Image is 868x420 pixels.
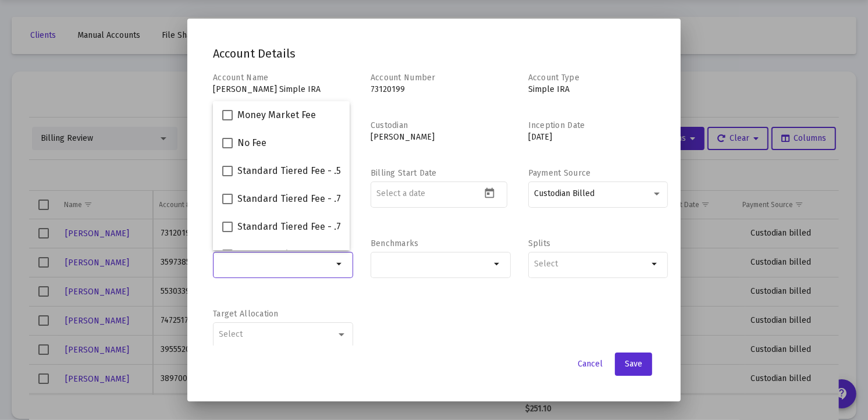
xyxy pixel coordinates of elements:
[237,192,367,206] span: Standard Tiered Fee - .75% (1)
[237,220,367,234] span: Standard Tiered Fee - .75% (2)
[625,359,642,369] span: Save
[237,136,266,150] span: No Fee
[528,168,591,178] label: Payment Source
[615,353,652,376] button: Save
[371,73,436,83] label: Account Number
[213,73,268,83] label: Account Name
[333,257,347,271] mat-icon: arrow_drop_down
[568,353,612,376] button: Cancel
[219,329,243,339] span: Select
[534,257,648,271] mat-chip-list: Selection
[371,84,511,95] p: 73120199
[490,257,504,271] mat-icon: arrow_drop_down
[578,359,603,369] span: Cancel
[376,189,481,198] input: Select a date
[237,164,354,178] span: Standard Tiered Fee - .55%
[376,257,490,271] mat-chip-list: Selection
[219,257,333,271] mat-chip-list: Selection
[371,131,511,143] p: [PERSON_NAME]
[371,120,408,130] label: Custodian
[528,120,585,130] label: Inception Date
[528,131,668,143] p: [DATE]
[213,84,353,95] p: [PERSON_NAME] Simple IRA
[371,168,437,178] label: Billing Start Date
[481,185,498,202] button: Open calendar
[528,84,668,95] p: Simple IRA
[213,44,655,63] h2: Account Details
[534,188,595,198] span: Custodian Billed
[371,239,419,248] label: Benchmarks
[528,73,579,83] label: Account Type
[534,259,648,269] input: Select
[528,239,551,248] label: Splits
[213,309,279,319] label: Target Allocation
[237,108,316,122] span: Money Market Fee
[648,257,662,271] mat-icon: arrow_drop_down
[237,248,354,262] span: Standard Tiered Fee - .85%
